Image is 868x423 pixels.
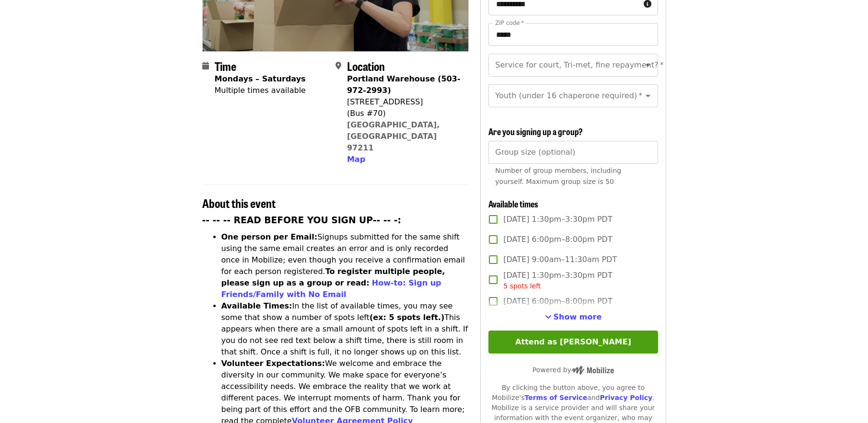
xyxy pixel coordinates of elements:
[221,267,445,287] strong: To register multiple people, please sign up as a group or read:
[503,296,612,307] span: [DATE] 6:00pm–8:00pm PDT
[202,194,276,211] span: About this event
[503,282,541,290] span: 5 spots left
[495,167,621,185] span: Number of group members, including yourself. Maximum group size is 50
[347,154,365,165] button: Map
[202,215,402,225] strong: -- -- -- READ BEFORE YOU SIGN UP-- -- -:
[503,270,612,291] span: [DATE] 1:30pm–3:30pm PDT
[488,331,658,354] button: Attend as [PERSON_NAME]
[221,278,441,299] a: How-to: Sign up Friends/Family with No Email
[524,394,587,401] a: Terms of Service
[571,366,614,375] img: Powered by Mobilize
[641,58,655,72] button: Open
[336,61,341,70] i: map-marker-alt icon
[495,20,524,26] label: ZIP code
[488,125,583,137] span: Are you signing up a group?
[215,74,306,83] strong: Mondays – Saturdays
[221,300,469,358] li: In the list of available times, you may see some that show a number of spots left This appears wh...
[503,254,617,265] span: [DATE] 9:00am–11:30am PDT
[488,197,538,210] span: Available times
[347,96,461,108] div: [STREET_ADDRESS]
[221,301,292,310] strong: Available Times:
[503,214,612,225] span: [DATE] 1:30pm–3:30pm PDT
[221,232,318,241] strong: One person per Email:
[488,23,658,46] input: ZIP code
[554,312,602,321] span: Show more
[215,85,306,96] div: Multiple times available
[532,366,614,374] span: Powered by
[347,57,385,74] span: Location
[347,120,440,152] a: [GEOGRAPHIC_DATA], [GEOGRAPHIC_DATA] 97211
[347,155,365,164] span: Map
[370,313,444,322] strong: (ex: 5 spots left.)
[488,141,658,164] input: [object Object]
[347,74,461,95] strong: Portland Warehouse (503-972-2993)
[545,311,602,323] button: See more timeslots
[221,359,325,368] strong: Volunteer Expectations:
[641,89,655,103] button: Open
[600,394,652,401] a: Privacy Policy
[347,108,461,119] div: (Bus #70)
[202,61,209,70] i: calendar icon
[503,234,612,245] span: [DATE] 6:00pm–8:00pm PDT
[215,57,236,74] span: Time
[221,231,469,300] li: Signups submitted for the same shift using the same email creates an error and is only recorded o...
